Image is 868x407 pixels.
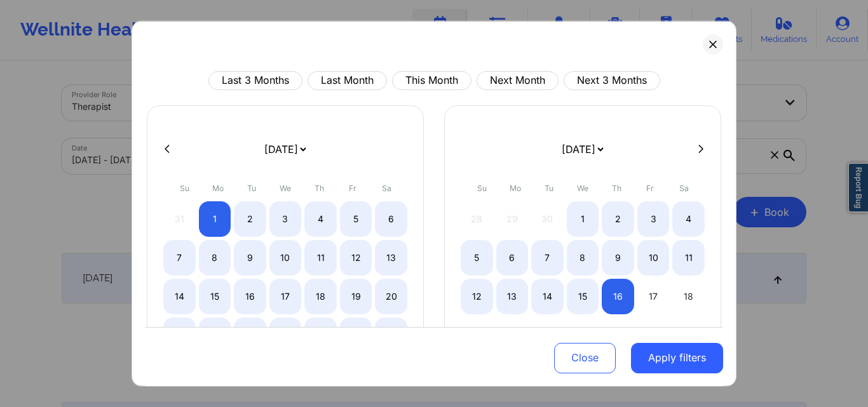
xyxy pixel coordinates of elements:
[567,317,599,352] div: Wed Oct 22 2025
[199,201,231,236] div: Mon Sep 01 2025
[375,317,407,352] div: Sat Sep 27 2025
[672,278,705,314] div: Sat Oct 18 2025
[531,317,564,352] div: Tue Oct 21 2025
[234,201,266,236] div: Tue Sep 02 2025
[304,201,337,236] div: Thu Sep 04 2025
[349,183,356,192] abbr: Friday
[375,201,407,236] div: Sat Sep 06 2025
[672,239,705,275] div: Sat Oct 11 2025
[234,317,266,352] div: Tue Sep 23 2025
[567,201,599,236] div: Wed Oct 01 2025
[212,183,224,192] abbr: Monday
[510,183,521,192] abbr: Monday
[567,239,599,275] div: Wed Oct 08 2025
[315,183,324,192] abbr: Thursday
[269,317,302,352] div: Wed Sep 24 2025
[375,278,407,314] div: Sat Sep 20 2025
[304,239,337,275] div: Thu Sep 11 2025
[280,183,291,192] abbr: Wednesday
[531,239,564,275] div: Tue Oct 07 2025
[602,239,634,275] div: Thu Oct 09 2025
[477,70,559,90] button: Next Month
[637,278,670,314] div: Fri Oct 17 2025
[554,343,616,373] button: Close
[208,70,302,90] button: Last 3 Months
[269,239,302,275] div: Wed Sep 10 2025
[163,278,196,314] div: Sun Sep 14 2025
[461,317,493,352] div: Sun Oct 19 2025
[234,239,266,275] div: Tue Sep 09 2025
[461,278,493,314] div: Sun Oct 12 2025
[672,317,705,352] div: Sat Oct 25 2025
[269,278,302,314] div: Wed Sep 17 2025
[602,201,634,236] div: Thu Oct 02 2025
[199,278,231,314] div: Mon Sep 15 2025
[340,317,372,352] div: Fri Sep 26 2025
[496,239,529,275] div: Mon Oct 06 2025
[612,183,621,192] abbr: Thursday
[564,70,660,90] button: Next 3 Months
[180,183,189,192] abbr: Sunday
[496,317,529,352] div: Mon Oct 20 2025
[602,278,634,314] div: Thu Oct 16 2025
[602,317,634,352] div: Thu Oct 23 2025
[163,317,196,352] div: Sun Sep 21 2025
[269,201,302,236] div: Wed Sep 03 2025
[631,343,723,373] button: Apply filters
[392,70,471,90] button: This Month
[340,239,372,275] div: Fri Sep 12 2025
[304,317,337,352] div: Thu Sep 25 2025
[375,239,407,275] div: Sat Sep 13 2025
[577,183,588,192] abbr: Wednesday
[637,239,670,275] div: Fri Oct 10 2025
[199,239,231,275] div: Mon Sep 08 2025
[531,278,564,314] div: Tue Oct 14 2025
[637,317,670,352] div: Fri Oct 24 2025
[234,278,266,314] div: Tue Sep 16 2025
[477,183,487,192] abbr: Sunday
[567,278,599,314] div: Wed Oct 15 2025
[304,278,337,314] div: Thu Sep 18 2025
[545,183,553,192] abbr: Tuesday
[163,239,196,275] div: Sun Sep 07 2025
[496,278,529,314] div: Mon Oct 13 2025
[637,201,670,236] div: Fri Oct 03 2025
[340,201,372,236] div: Fri Sep 05 2025
[461,239,493,275] div: Sun Oct 05 2025
[672,201,705,236] div: Sat Oct 04 2025
[247,183,256,192] abbr: Tuesday
[199,317,231,352] div: Mon Sep 22 2025
[646,183,654,192] abbr: Friday
[679,183,689,192] abbr: Saturday
[382,183,391,192] abbr: Saturday
[308,70,387,90] button: Last Month
[340,278,372,314] div: Fri Sep 19 2025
